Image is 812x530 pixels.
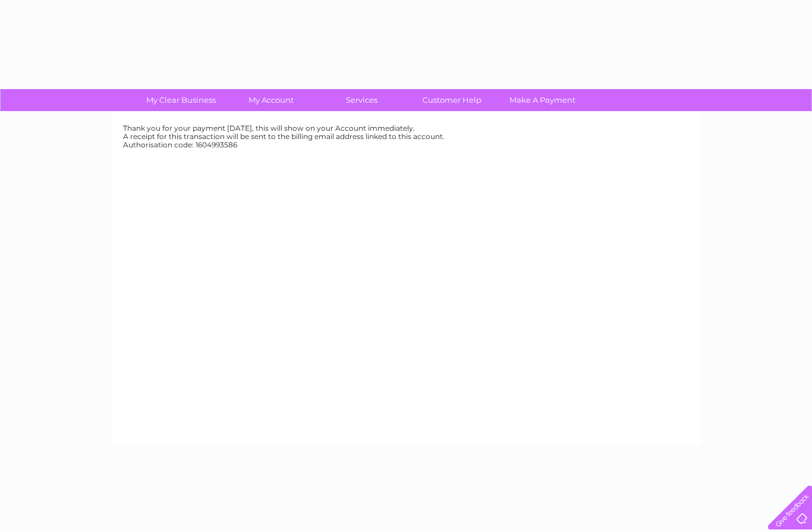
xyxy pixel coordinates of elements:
a: My Clear Business [132,89,230,111]
a: Make A Payment [493,89,591,111]
a: Customer Help [403,89,501,111]
a: My Account [222,89,320,111]
div: Authorisation code: 1604993586 [123,141,689,149]
div: Thank you for your payment [DATE], this will show on your Account immediately. [123,124,689,132]
a: Services [313,89,411,111]
div: A receipt for this transaction will be sent to the billing email address linked to this account. [123,132,689,141]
